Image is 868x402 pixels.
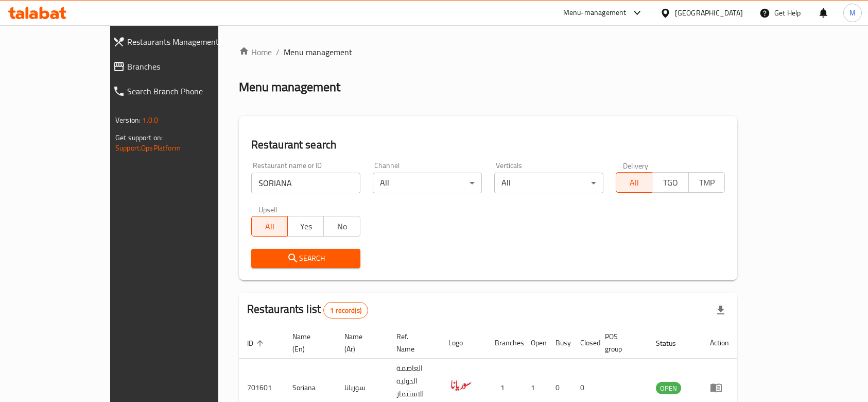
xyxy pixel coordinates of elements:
[239,46,272,58] a: Home
[494,173,603,193] div: All
[292,330,324,355] span: Name (En)
[396,330,428,355] span: Ref. Name
[258,206,277,213] label: Upsell
[251,173,360,193] input: Search for restaurant name or ID..
[620,175,648,190] span: All
[247,301,368,319] h2: Restaurants list
[127,85,247,97] span: Search Branch Phone
[708,298,733,323] div: Export file
[656,382,681,394] div: OPEN
[693,175,721,190] span: TMP
[373,173,482,193] div: All
[710,381,729,394] div: Menu
[292,219,320,234] span: Yes
[523,327,547,359] th: Open
[115,113,141,127] span: Version:
[616,172,652,193] button: All
[324,306,368,315] span: 1 record(s)
[247,337,267,349] span: ID
[572,327,597,359] th: Closed
[239,46,737,58] nav: breadcrumb
[276,46,280,58] li: /
[563,7,627,19] div: Menu-management
[105,79,255,104] a: Search Branch Phone
[328,219,356,234] span: No
[323,216,360,237] button: No
[652,172,688,193] button: TGO
[487,327,523,359] th: Branches
[440,327,487,359] th: Logo
[251,249,360,268] button: Search
[256,219,284,234] span: All
[702,327,737,359] th: Action
[259,252,352,265] span: Search
[127,60,247,73] span: Branches
[105,54,255,79] a: Branches
[251,216,288,237] button: All
[251,137,725,153] h2: Restaurant search
[675,7,743,19] div: [GEOGRAPHIC_DATA]
[448,373,474,398] img: Soriana
[115,131,163,144] span: Get support on:
[656,175,684,190] span: TGO
[287,216,324,237] button: Yes
[656,337,689,349] span: Status
[344,330,376,355] span: Name (Ar)
[656,382,681,394] span: OPEN
[239,79,340,95] h2: Menu management
[284,46,352,58] span: Menu management
[849,7,856,19] span: M
[142,113,158,127] span: 1.0.0
[323,302,368,319] div: Total records count
[547,327,572,359] th: Busy
[115,141,181,155] a: Support.OpsPlatform
[605,330,635,355] span: POS group
[105,29,255,54] a: Restaurants Management
[688,172,725,193] button: TMP
[127,36,247,48] span: Restaurants Management
[623,162,649,169] label: Delivery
